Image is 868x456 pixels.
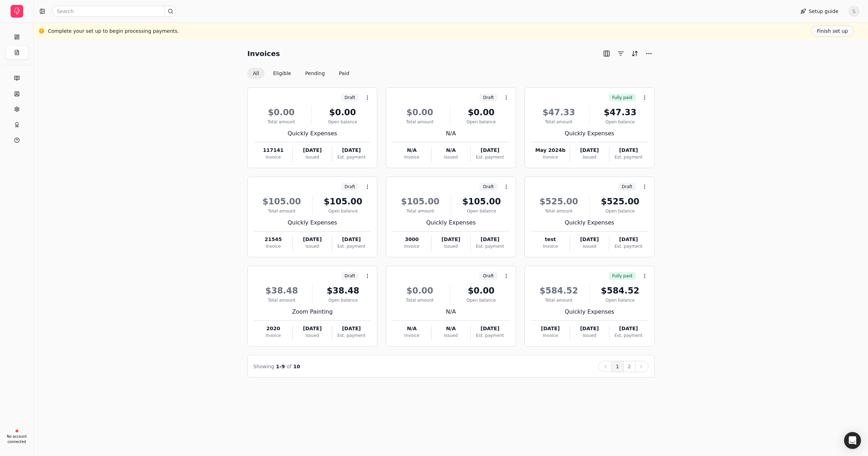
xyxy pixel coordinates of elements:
[593,208,648,214] div: Open balance
[254,119,309,125] div: Total amount
[392,236,431,243] div: 3000
[432,332,470,339] div: Issued
[332,332,371,339] div: Est. payment
[531,208,587,214] div: Total amount
[254,236,292,243] div: 21545
[612,94,632,101] span: Fully paid
[611,361,624,372] button: 1
[247,48,280,59] h2: Invoices
[471,147,509,154] div: [DATE]
[454,208,509,214] div: Open balance
[267,68,297,79] button: Eligible
[392,297,447,303] div: Total amount
[333,68,355,79] button: Paid
[392,284,447,297] div: $0.00
[293,236,331,243] div: [DATE]
[432,236,470,243] div: [DATE]
[345,94,355,101] span: Draft
[254,308,371,316] div: Zoom Painting
[315,208,371,214] div: Open balance
[593,119,648,125] div: Open balance
[293,332,331,339] div: Issued
[432,325,470,332] div: N/A
[570,236,609,243] div: [DATE]
[795,6,844,17] button: Setup guide
[453,119,509,125] div: Open balance
[471,236,509,243] div: [DATE]
[345,184,355,190] span: Draft
[531,218,648,227] div: Quickly Expenses
[531,243,570,249] div: Invoice
[432,154,470,160] div: Issued
[471,332,509,339] div: Est. payment
[531,154,570,160] div: Invoice
[315,119,371,125] div: Open balance
[254,106,309,119] div: $0.00
[254,325,292,332] div: 2020
[844,432,861,449] div: Open Intercom Messenger
[293,364,300,369] span: 10
[531,284,587,297] div: $584.52
[254,154,292,160] div: Invoice
[609,236,648,243] div: [DATE]
[392,119,447,125] div: Total amount
[276,364,285,369] span: 1 - 9
[609,154,648,160] div: Est. payment
[254,129,371,138] div: Quickly Expenses
[315,297,371,303] div: Open balance
[570,147,609,154] div: [DATE]
[332,325,371,332] div: [DATE]
[254,243,292,249] div: Invoice
[254,147,292,154] div: 117141
[392,332,431,339] div: Invoice
[531,297,587,303] div: Total amount
[299,68,330,79] button: Pending
[623,361,635,372] button: 2
[432,147,470,154] div: N/A
[293,243,331,249] div: Issued
[531,195,587,208] div: $525.00
[392,154,431,160] div: Invoice
[254,284,309,297] div: $38.48
[531,308,648,316] div: Quickly Expenses
[392,243,431,249] div: Invoice
[315,106,371,119] div: $0.00
[531,106,587,119] div: $47.33
[593,106,648,119] div: $47.33
[453,297,509,303] div: Open balance
[848,6,860,17] button: S
[453,106,509,119] div: $0.00
[570,332,609,339] div: Issued
[3,434,30,444] div: No account connected
[247,68,265,79] button: All
[254,297,309,303] div: Total amount
[247,68,355,79] div: Invoice filter options
[609,332,648,339] div: Est. payment
[609,325,648,332] div: [DATE]
[609,243,648,249] div: Est. payment
[570,243,609,249] div: Issued
[483,273,494,279] span: Draft
[570,325,609,332] div: [DATE]
[332,147,371,154] div: [DATE]
[531,325,570,332] div: [DATE]
[392,106,447,119] div: $0.00
[643,48,655,59] button: More
[454,195,509,208] div: $105.00
[593,297,648,303] div: Open balance
[345,273,355,279] span: Draft
[453,284,509,297] div: $0.00
[531,147,570,154] div: May 2024b
[609,147,648,154] div: [DATE]
[483,184,494,190] span: Draft
[593,195,648,208] div: $525.00
[254,195,309,208] div: $105.00
[392,147,431,154] div: N/A
[392,218,509,227] div: Quickly Expenses
[531,332,570,339] div: Invoice
[811,25,854,37] button: Finish set up
[392,208,448,214] div: Total amount
[432,243,470,249] div: Issued
[293,154,331,160] div: Issued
